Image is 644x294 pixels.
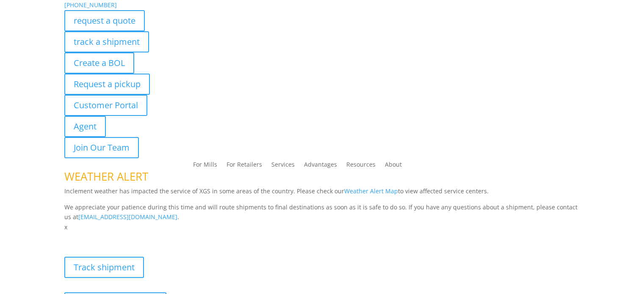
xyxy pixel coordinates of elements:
a: For Mills [193,162,217,171]
a: Agent [64,116,106,137]
a: [EMAIL_ADDRESS][DOMAIN_NAME] [78,213,177,221]
a: Track shipment [64,257,144,278]
p: x [64,222,580,232]
a: track a shipment [64,31,149,52]
a: Create a BOL [64,52,134,74]
p: Inclement weather has impacted the service of XGS in some areas of the country. Please check our ... [64,186,580,202]
a: Customer Portal [64,95,147,116]
a: request a quote [64,10,145,31]
a: For Retailers [227,162,262,171]
p: We appreciate your patience during this time and will route shipments to final destinations as so... [64,202,580,223]
a: Advantages [304,162,337,171]
a: Join Our Team [64,137,139,158]
a: [PHONE_NUMBER] [64,1,117,9]
a: Services [271,162,295,171]
a: About [385,162,402,171]
a: Resources [346,162,376,171]
a: Request a pickup [64,74,150,95]
b: Visibility, transparency, and control for your entire supply chain. [64,234,253,242]
span: WEATHER ALERT [64,169,148,184]
a: Weather Alert Map [344,187,398,195]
